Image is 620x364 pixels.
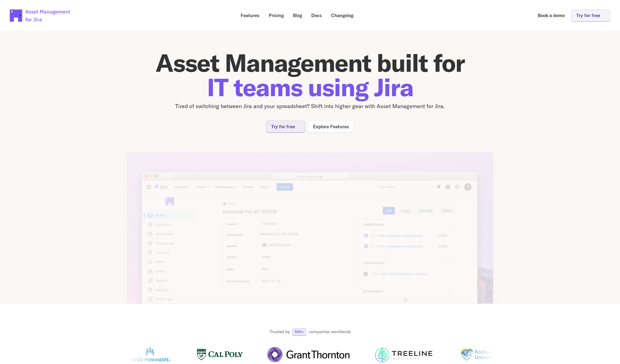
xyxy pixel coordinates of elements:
[236,9,264,21] a: Features
[538,13,565,18] p: Book a demo
[127,51,493,100] h1: Asset Management built for
[331,13,353,18] p: Changelog
[241,13,260,18] p: Features
[207,72,413,103] span: IT teams using Jira
[270,329,290,335] p: Trusted by
[576,13,600,18] p: Try for free
[313,124,349,129] p: Explore Features
[289,9,306,21] a: Blog
[293,13,302,18] p: Blog
[295,330,304,334] p: 500+
[127,102,493,111] p: Tired of switching between Jira and your spreadsheet? Shift into higher gear with Asset Managemen...
[327,9,358,21] a: Changelog
[197,347,243,362] img: Logo
[266,121,305,133] a: Try for free
[309,329,351,335] p: companies worldwide
[130,347,172,362] img: Logo
[269,13,284,18] p: Pricing
[311,13,322,18] p: Docs
[307,9,326,21] a: Docs
[264,9,288,21] a: Pricing
[533,9,569,21] a: Book a demo
[127,152,493,338] img: App
[308,121,354,133] a: Explore Features
[374,347,434,362] img: Logo
[571,9,610,21] a: Try for free
[271,124,295,129] p: Try for free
